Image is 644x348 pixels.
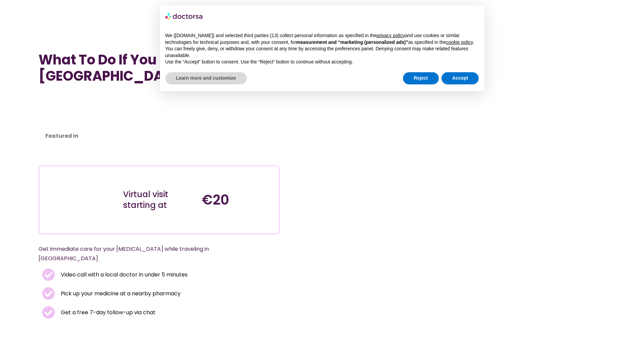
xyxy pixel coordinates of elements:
img: Illustration depicting a young woman in a casual outfit, engaged with her smartphone. She has a p... [52,171,109,229]
div: Virtual visit starting at [123,189,195,211]
h1: What To Do If You Have a UTI in [GEOGRAPHIC_DATA] [39,52,279,84]
h4: €20 [202,192,274,208]
button: Accept [442,72,479,84]
a: privacy policy [377,33,405,38]
strong: measurement and “marketing (personalized ads)” [296,39,408,45]
p: Get immediate care for your [MEDICAL_DATA] while traveling in [GEOGRAPHIC_DATA] [39,244,263,263]
span: Get a free 7-day follow-up via chat [59,308,156,317]
strong: Featured in [45,132,78,140]
span: Pick up your medicine at a nearby pharmacy [59,289,181,298]
p: You can freely give, deny, or withdraw your consent at any time by accessing the preferences pane... [165,46,479,59]
button: Learn more and customize [165,72,247,84]
img: logo [165,11,203,22]
span: Video call with a local doctor in under 5 minutes [59,270,188,279]
p: Use the “Accept” button to consent. Use the “Reject” button to continue without accepting. [165,59,479,65]
p: We ([DOMAIN_NAME]) and selected third parties (13) collect personal information as specified in t... [165,32,479,46]
a: cookie policy [446,39,473,45]
iframe: Customer reviews powered by Trustpilot [42,94,103,145]
button: Reject [403,72,439,84]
